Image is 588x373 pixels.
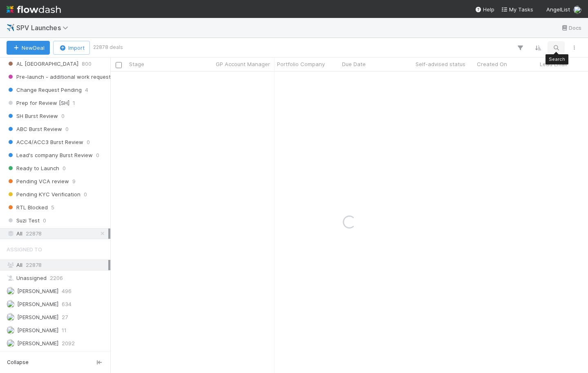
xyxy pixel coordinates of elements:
span: Self-advised status [416,60,465,68]
span: 0 [43,215,46,226]
img: avatar_12dd09bb-393f-4edb-90ff-b12147216d3f.png [7,313,15,321]
span: Due Date [342,60,366,68]
img: avatar_a2647de5-9415-4215-9880-ea643ac47f2f.png [7,287,15,295]
span: [PERSON_NAME] [17,340,58,346]
span: 9 [72,176,76,186]
span: 27 [62,312,68,322]
span: Created On [477,60,507,68]
span: 11 [62,325,67,335]
div: Unassigned [7,273,108,283]
span: Prep for Review [SH] [7,98,69,108]
span: 2092 [62,338,75,349]
img: logo-inverted-e16ddd16eac7371096b0.svg [7,2,61,16]
span: Pre-launch - additional work request [7,72,111,82]
span: SPV Launches [16,24,72,32]
span: Assigned To [7,241,42,258]
span: AL [GEOGRAPHIC_DATA] [7,59,78,69]
span: Collapse [7,359,29,366]
button: NewDeal [7,41,50,55]
span: 2206 [50,273,63,283]
span: Suzi Test [7,215,40,226]
span: 0 [61,111,65,121]
span: [PERSON_NAME] [17,288,58,294]
span: RTL Blocked [7,202,48,213]
span: ✈️ [7,24,15,31]
a: My Tasks [501,5,533,13]
span: 0 [96,150,99,160]
span: My Tasks [501,6,533,13]
img: avatar_34f05275-b011-483d-b245-df8db41250f6.png [7,326,15,334]
span: Pending VCA review [7,176,69,186]
span: 496 [62,286,72,296]
span: 0 [63,163,66,173]
img: avatar_6daca87a-2c2e-4848-8ddb-62067031c24f.png [573,6,581,14]
span: 634 [62,299,72,309]
div: All [7,229,108,239]
img: avatar_b18de8e2-1483-4e81-aa60-0a3d21592880.png [7,339,15,347]
span: Lead Email [540,60,567,68]
small: 22878 deals [93,44,123,51]
span: 22878 [26,262,42,268]
span: [PERSON_NAME] [17,327,58,333]
span: Change Request Pending [7,85,82,95]
a: Docs [561,23,581,33]
span: ACC4/ACC3 Burst Review [7,137,83,147]
span: [PERSON_NAME] [17,314,58,320]
span: Stage [129,60,144,68]
span: GP Account Manager [216,60,270,68]
span: 5 [51,202,54,213]
input: Toggle All Rows Selected [116,62,122,68]
button: Import [53,41,90,55]
div: All [7,260,108,270]
span: 0 [87,137,90,147]
div: Help [475,5,494,13]
span: [PERSON_NAME] [17,301,58,307]
span: Pending KYC Verification [7,189,80,200]
span: AngelList [546,6,570,13]
span: 0 [84,189,87,200]
span: 800 [82,59,92,69]
span: ABC Burst Review [7,124,62,134]
span: Portfolio Company [277,60,325,68]
span: 1 [73,98,75,108]
span: 4 [85,85,88,95]
img: avatar_628a5c20-041b-43d3-a441-1958b262852b.png [7,300,15,308]
span: 22878 [26,229,42,239]
span: Lead's company Burst Review [7,150,93,160]
span: Ready to Launch [7,163,59,173]
span: SH Burst Review [7,111,58,121]
span: 0 [65,124,69,134]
